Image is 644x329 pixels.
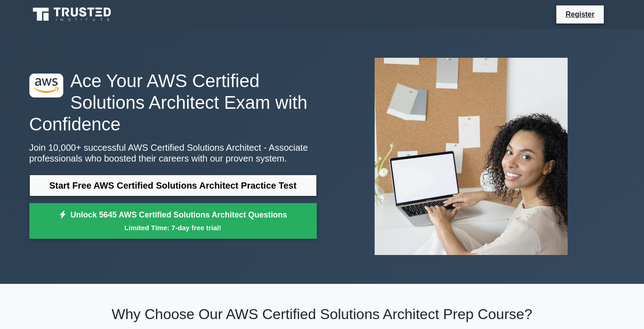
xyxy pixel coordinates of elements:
p: Join 10,000+ successful AWS Certified Solutions Architect - Associate professionals who boosted t... [29,142,317,164]
a: Unlock 5645 AWS Certified Solutions Architect QuestionsLimited Time: 7-day free trial! [29,203,317,239]
a: Register [560,9,600,20]
a: Start Free AWS Certified Solutions Architect Practice Test [29,175,317,196]
small: Limited Time: 7-day free trial! [41,222,306,233]
h2: Why Choose Our AWS Certified Solutions Architect Prep Course? [29,306,615,323]
h1: Ace Your AWS Certified Solutions Architect Exam with Confidence [29,70,317,135]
